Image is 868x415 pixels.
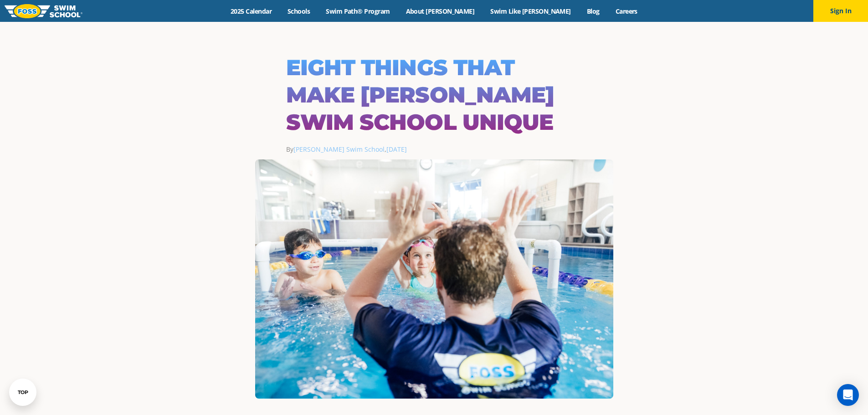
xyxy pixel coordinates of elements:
[223,7,280,15] a: 2025 Calendar
[286,145,385,154] span: By
[483,7,579,15] a: Swim Like [PERSON_NAME]
[607,7,645,15] a: Careers
[579,7,607,15] a: Blog
[280,7,318,15] a: Schools
[837,384,859,406] div: Open Intercom Messenger
[318,7,398,15] a: Swim Path® Program
[5,4,82,18] img: FOSS Swim School Logo
[385,145,407,154] span: ,
[386,145,407,154] a: [DATE]
[398,7,483,15] a: About [PERSON_NAME]
[18,389,28,395] div: TOP
[286,54,582,136] h1: Eight Things That Make [PERSON_NAME] Swim School Unique
[293,145,385,154] a: [PERSON_NAME] Swim School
